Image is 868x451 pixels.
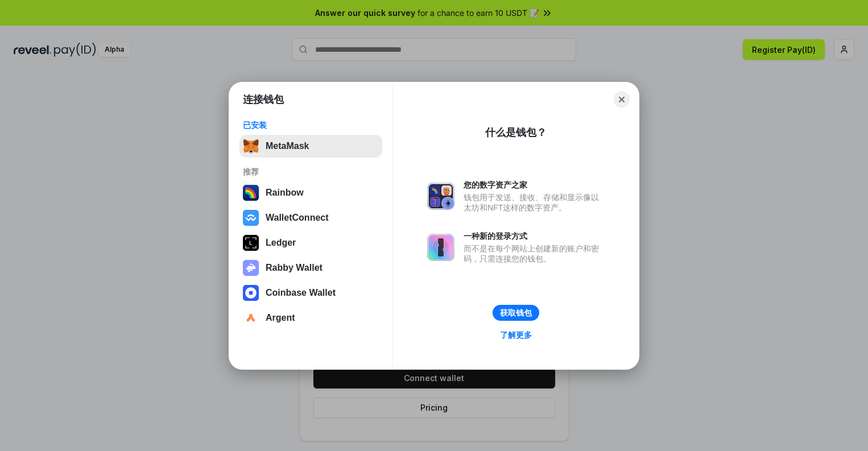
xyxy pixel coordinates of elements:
button: MetaMask [239,135,382,158]
img: svg+xml,%3Csvg%20width%3D%2228%22%20height%3D%2228%22%20viewBox%3D%220%200%2028%2028%22%20fill%3D... [243,285,259,301]
div: 而不是在每个网站上创建新的账户和密码，只需连接您的钱包。 [464,243,605,264]
img: svg+xml,%3Csvg%20width%3D%2228%22%20height%3D%2228%22%20viewBox%3D%220%200%2028%2028%22%20fill%3D... [243,210,259,226]
div: 推荐 [243,167,379,177]
div: 已安装 [243,120,379,130]
div: Rabby Wallet [266,263,323,273]
div: MetaMask [266,141,309,151]
img: svg+xml,%3Csvg%20xmlns%3D%22http%3A%2F%2Fwww.w3.org%2F2000%2Fsvg%22%20fill%3D%22none%22%20viewBox... [243,260,259,276]
button: Argent [239,307,382,329]
div: 获取钱包 [500,308,532,318]
button: 获取钱包 [493,305,539,321]
div: 什么是钱包？ [485,126,547,139]
button: Rabby Wallet [239,256,382,279]
div: 钱包用于发送、接收、存储和显示像以太坊和NFT这样的数字资产。 [464,192,605,213]
h1: 连接钱包 [243,93,284,106]
div: 一种新的登录方式 [464,231,605,241]
div: 了解更多 [500,330,532,340]
button: Close [614,92,630,107]
img: svg+xml,%3Csvg%20width%3D%22120%22%20height%3D%22120%22%20viewBox%3D%220%200%20120%20120%22%20fil... [243,185,259,201]
button: Rainbow [239,181,382,204]
div: Argent [266,313,295,323]
div: Ledger [266,238,296,248]
img: svg+xml,%3Csvg%20xmlns%3D%22http%3A%2F%2Fwww.w3.org%2F2000%2Fsvg%22%20width%3D%2228%22%20height%3... [243,235,259,251]
button: Coinbase Wallet [239,282,382,304]
div: WalletConnect [266,213,329,223]
img: svg+xml,%3Csvg%20xmlns%3D%22http%3A%2F%2Fwww.w3.org%2F2000%2Fsvg%22%20fill%3D%22none%22%20viewBox... [427,234,454,261]
a: 了解更多 [493,328,539,342]
button: WalletConnect [239,206,382,229]
div: 您的数字资产之家 [464,180,605,190]
img: svg+xml,%3Csvg%20xmlns%3D%22http%3A%2F%2Fwww.w3.org%2F2000%2Fsvg%22%20fill%3D%22none%22%20viewBox... [427,183,454,210]
div: Coinbase Wallet [266,288,336,298]
img: svg+xml,%3Csvg%20fill%3D%22none%22%20height%3D%2233%22%20viewBox%3D%220%200%2035%2033%22%20width%... [243,138,259,154]
div: Rainbow [266,188,304,198]
button: Ledger [239,231,382,254]
img: svg+xml,%3Csvg%20width%3D%2228%22%20height%3D%2228%22%20viewBox%3D%220%200%2028%2028%22%20fill%3D... [243,310,259,326]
